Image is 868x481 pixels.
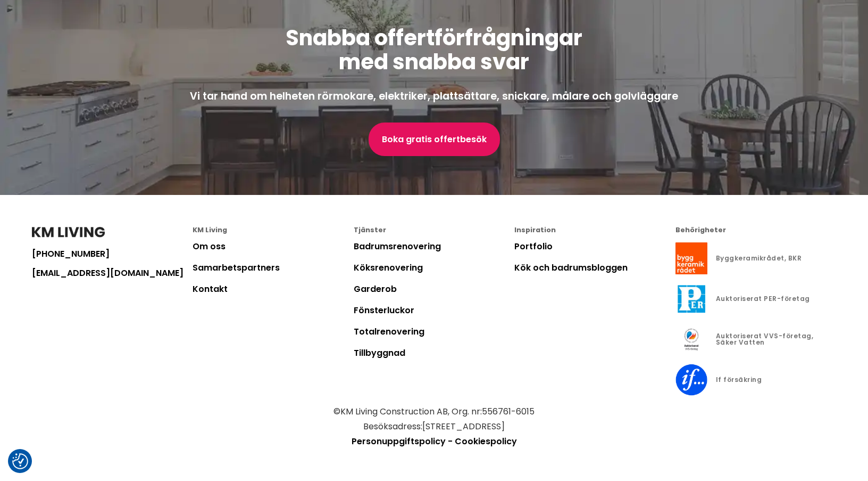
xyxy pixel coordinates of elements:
img: Auktoriserat PER-företag [675,283,707,315]
div: Tjänster [354,227,514,234]
a: Totalrenovering [354,325,424,338]
a: Kontakt [193,283,228,295]
div: Inspiration [514,227,675,234]
a: Om oss [193,240,226,252]
img: Auktoriserat VVS-företag, Säker Vatten [675,323,707,355]
a: Samarbetspartners [193,262,280,274]
img: Revisit consent button [12,453,28,469]
div: Byggkeramikrådet, BKR [716,255,802,262]
a: Kök och badrumsbloggen [514,262,628,274]
div: If försäkring [716,377,762,383]
img: KM Living [32,227,105,238]
a: Personuppgiftspolicy - [352,435,453,447]
div: Auktoriserat VVS-företag, Säker Vatten [716,333,836,346]
div: Auktoriserat PER-företag [716,296,810,302]
a: Cookiespolicy [455,435,517,447]
a: Portfolio [514,240,553,252]
a: Boka gratis offertbesök [369,123,500,156]
a: Fönsterluckor [354,304,414,316]
div: KM Living [193,227,353,234]
p: © KM Living Construction AB , Org. nr: 556761-6015 Besöksadress: [STREET_ADDRESS] [32,404,836,434]
button: Samtyckesinställningar [12,453,28,469]
a: Tillbyggnad [354,347,405,359]
img: If försäkring [675,364,707,396]
a: Badrumsrenovering [354,240,441,252]
img: Byggkeramikrådet, BKR [675,242,707,274]
a: [PHONE_NUMBER] [32,250,193,258]
div: Behörigheter [675,227,836,234]
a: Garderob [354,283,397,295]
a: [EMAIL_ADDRESS][DOMAIN_NAME] [32,269,193,278]
a: Köksrenovering [354,262,423,274]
